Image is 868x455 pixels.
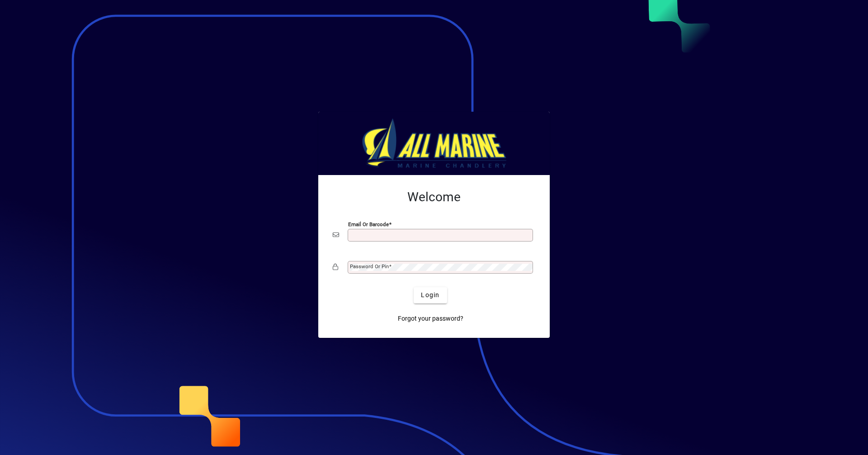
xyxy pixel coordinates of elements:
[414,287,447,303] button: Login
[348,221,389,227] mat-label: Email or Barcode
[350,263,389,270] mat-label: Password or Pin
[333,190,535,205] h2: Welcome
[394,311,467,327] a: Forgot your password?
[398,314,463,323] span: Forgot your password?
[421,290,439,300] span: Login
